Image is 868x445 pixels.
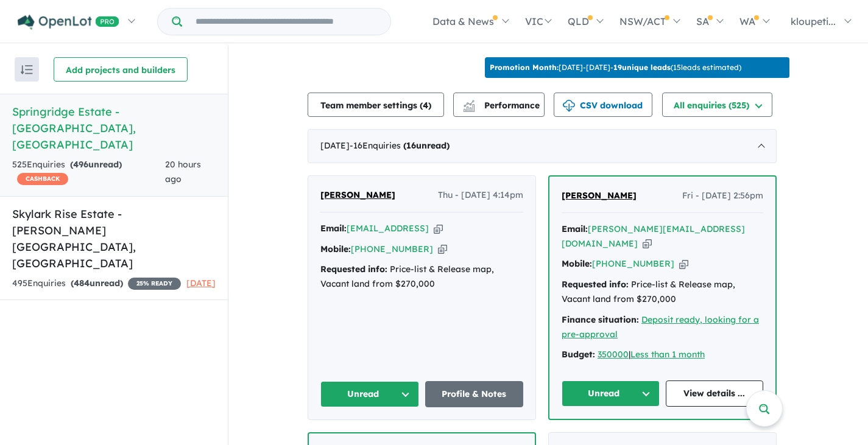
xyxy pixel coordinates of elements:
img: Openlot PRO Logo White [18,15,119,30]
span: [PERSON_NAME] [562,190,637,201]
strong: ( unread) [403,140,450,151]
strong: Budget: [562,349,595,360]
span: 496 [73,159,88,170]
a: Deposit ready, looking for a pre-approval [562,314,759,340]
button: Performance [453,93,545,117]
span: Performance [465,100,540,111]
a: Less than 1 month [630,349,705,360]
a: [PERSON_NAME][EMAIL_ADDRESS][DOMAIN_NAME] [562,223,745,249]
button: All enquiries (525) [662,93,772,117]
strong: Requested info: [320,264,387,275]
img: sort.svg [21,65,33,74]
input: Try estate name, suburb, builder or developer [185,9,388,35]
a: [PHONE_NUMBER] [592,258,674,269]
button: Copy [679,258,688,270]
strong: Requested info: [562,279,629,290]
a: Profile & Notes [425,381,524,407]
span: 25 % READY [128,278,181,290]
span: Thu - [DATE] 4:14pm [438,188,523,203]
strong: ( unread) [70,159,122,170]
img: bar-chart.svg [463,104,475,112]
h5: Skylark Rise Estate - [PERSON_NAME][GEOGRAPHIC_DATA] , [GEOGRAPHIC_DATA] [12,206,216,272]
strong: Finance situation: [562,314,639,325]
div: Price-list & Release map, Vacant land from $270,000 [562,278,763,307]
button: Unread [320,381,419,407]
div: [DATE] [308,129,777,163]
button: Team member settings (4) [308,93,444,117]
span: 484 [74,278,90,289]
a: [PHONE_NUMBER] [351,244,433,254]
button: CSV download [554,93,652,117]
span: - 16 Enquir ies [350,140,450,151]
span: [DATE] [186,278,216,289]
button: Copy [434,222,443,235]
img: line-chart.svg [464,100,475,107]
span: CASHBACK [17,173,68,185]
p: [DATE] - [DATE] - ( 15 leads estimated) [490,62,741,73]
strong: ( unread) [71,278,123,289]
strong: Mobile: [320,244,351,254]
button: Unread [562,380,660,407]
strong: Mobile: [562,258,592,269]
a: 350000 [598,349,629,360]
span: Fri - [DATE] 2:56pm [682,189,763,203]
span: kloupeti... [791,15,836,27]
strong: Email: [562,223,588,234]
img: download icon [563,100,575,112]
span: [PERSON_NAME] [320,189,395,200]
div: Price-list & Release map, Vacant land from $270,000 [320,262,523,292]
b: Promotion Month: [490,63,559,72]
span: 4 [423,100,428,111]
b: 19 unique leads [613,63,671,72]
button: Add projects and builders [54,57,188,82]
h5: Springridge Estate - [GEOGRAPHIC_DATA] , [GEOGRAPHIC_DATA] [12,103,216,153]
button: Copy [438,243,447,256]
strong: Email: [320,223,347,234]
button: Copy [643,237,652,250]
div: | [562,348,763,362]
a: View details ... [666,380,764,407]
span: 16 [406,140,416,151]
a: [EMAIL_ADDRESS] [347,223,429,234]
div: 525 Enquir ies [12,158,165,187]
div: 495 Enquir ies [12,276,181,291]
a: [PERSON_NAME] [562,189,637,203]
a: [PERSON_NAME] [320,188,395,203]
span: 20 hours ago [165,159,201,184]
